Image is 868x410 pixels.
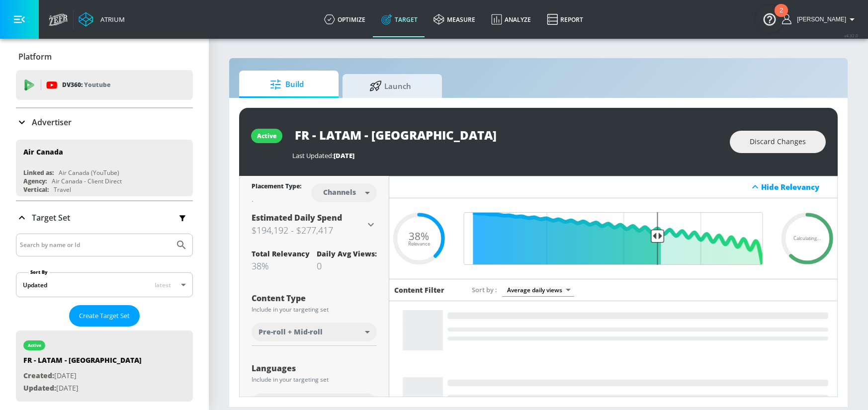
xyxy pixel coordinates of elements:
[28,269,50,275] label: Sort By
[257,132,276,140] div: active
[316,1,373,37] a: optimize
[756,5,783,33] button: Open Resource Center, 2 new notifications
[16,140,193,196] div: Air CanadaLinked as:Air Canada (YouTube)Agency:Air Canada - Client DirectVertical:Travel
[62,80,110,90] p: DV360:
[780,10,783,23] div: 2
[389,176,838,198] div: Hide Relevancy
[23,383,56,393] span: Updated:
[259,327,323,337] span: Pre-roll + Mid-roll
[23,371,54,380] span: Created:
[20,239,171,251] input: Search by name or Id
[23,355,142,370] div: FR - LATAM - [GEOGRAPHIC_DATA]
[155,281,171,289] span: latest
[730,131,826,153] button: Discard Changes
[23,281,47,289] div: Updated
[459,212,768,265] input: Final Threshold
[317,260,377,272] div: 0
[502,283,574,297] div: Average daily views
[252,260,310,272] div: 38%
[96,15,125,24] div: Atrium
[16,330,193,402] div: activeFR - LATAM - [GEOGRAPHIC_DATA]Created:[DATE]Updated:[DATE]
[844,33,858,38] span: v 4.32.0
[750,136,806,148] span: Discard Changes
[16,108,193,136] div: Advertiser
[373,1,426,37] a: Target
[472,285,497,294] span: Sort by
[16,70,193,100] div: DV360: Youtube
[84,80,110,90] p: Youtube
[23,382,142,395] p: [DATE]
[409,231,429,242] span: 38%
[79,310,130,322] span: Create Target Set
[793,16,846,23] span: login as: amanda.cermak@zefr.com
[252,294,377,302] div: Content Type
[79,12,125,27] a: Atrium
[23,185,49,194] div: Vertical:
[408,241,430,246] span: Relevance
[23,177,47,185] div: Agency:
[317,249,377,258] div: Daily Avg Views:
[16,43,193,71] div: Platform
[539,1,591,37] a: Report
[23,370,142,382] p: [DATE]
[23,168,54,177] div: Linked as:
[52,177,122,185] div: Air Canada - Client Direct
[252,223,365,237] h3: $194,192 - $277,417
[16,201,193,234] div: Target Set
[252,212,377,237] div: Estimated Daily Spend$194,192 - $277,417
[249,73,325,96] span: Build
[32,212,70,223] p: Target Set
[252,307,377,313] div: Include in your targeting set
[28,343,41,348] div: active
[483,1,539,37] a: Analyze
[59,168,119,177] div: Air Canada (YouTube)
[252,212,342,223] span: Estimated Daily Spend
[394,285,444,295] h6: Content Filter
[252,182,301,192] div: Placement Type:
[23,147,63,157] div: Air Canada
[252,377,377,383] div: Include in your targeting set
[252,364,377,372] div: Languages
[54,185,71,194] div: Travel
[793,236,821,241] span: Calculating...
[69,305,140,327] button: Create Target Set
[426,1,483,37] a: measure
[32,117,72,128] p: Advertiser
[318,188,361,196] div: Channels
[18,51,52,62] p: Platform
[782,13,858,25] button: [PERSON_NAME]
[334,151,354,160] span: [DATE]
[292,151,720,160] div: Last Updated:
[352,74,428,98] span: Launch
[252,249,310,258] div: Total Relevancy
[761,182,832,192] div: Hide Relevancy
